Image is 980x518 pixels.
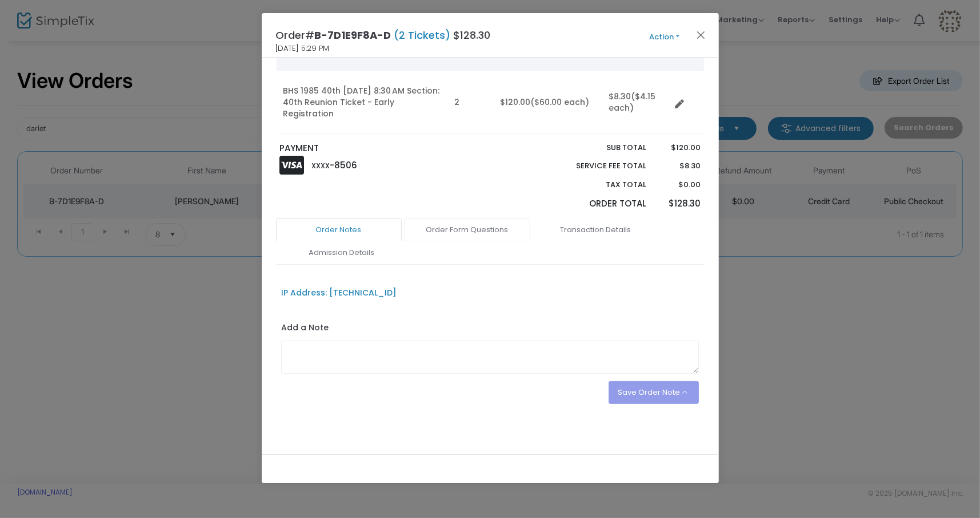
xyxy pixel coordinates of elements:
span: B-7D1E9F8A-D [315,28,391,42]
p: Service Fee Total [550,160,647,172]
a: Transaction Details [533,218,659,242]
div: Data table [277,31,704,134]
p: Tax Total [550,179,647,191]
label: Add a Note [281,322,329,337]
p: $128.30 [658,197,701,211]
td: $8.30 [602,71,671,134]
td: $120.00 [494,71,602,134]
p: Sub total [550,142,647,153]
a: Order Notes [276,218,402,242]
p: $8.30 [658,160,701,172]
td: 2 [448,71,494,134]
span: XXXX [312,161,330,171]
p: $120.00 [658,142,701,153]
span: [DATE] 5:29 PM [276,43,330,54]
span: -8506 [330,159,358,171]
h4: Order# $128.30 [276,27,491,43]
button: Action [630,31,699,43]
p: PAYMENT [279,142,485,155]
span: ($4.15 each) [609,91,656,114]
p: Order Total [550,197,647,211]
span: (2 Tickets) [391,28,454,42]
div: IP Address: [TECHNICAL_ID] [281,287,397,299]
span: ($60.00 each) [531,96,590,108]
p: $0.00 [658,179,701,191]
a: Admission Details [279,241,405,265]
td: BHS 1985 40th [DATE] 8:30 AM Section: 40th Reunion Ticket - Early Registration [277,71,448,134]
button: Close [693,27,708,42]
a: Order Form Questions [405,218,530,242]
